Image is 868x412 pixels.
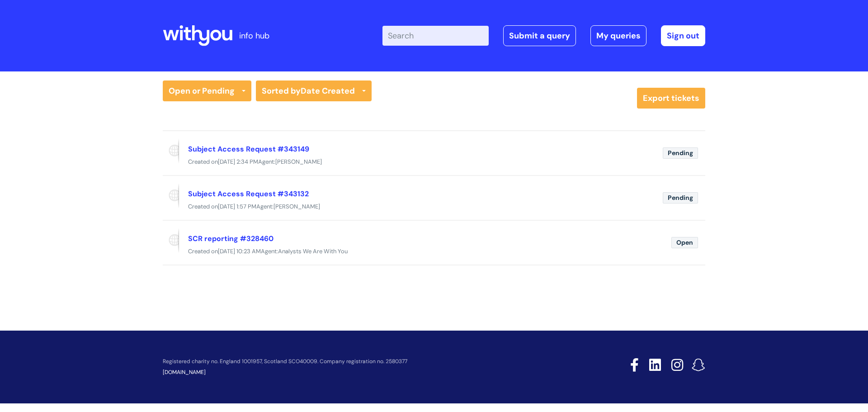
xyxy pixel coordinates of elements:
[637,88,705,109] a: Export tickets
[663,192,698,204] span: Pending
[239,28,269,43] p: info hub
[382,26,489,46] input: Search
[163,359,566,365] p: Registered charity no. England 1001957, Scotland SCO40009. Company registration no. 2580377
[163,81,251,101] a: Open or Pending
[301,85,355,96] b: Date Created
[163,369,206,376] a: [DOMAIN_NAME]
[218,247,261,255] span: [DATE] 10:23 AM
[188,189,309,199] a: Subject Access Request #343132
[661,25,705,46] a: Sign out
[671,237,698,248] span: Open
[163,138,179,164] span: Reported via portal
[663,147,698,159] span: Pending
[274,203,320,210] span: [PERSON_NAME]
[256,81,372,101] a: Sorted byDate Created
[218,203,256,210] span: [DATE] 1:57 PM
[278,247,348,255] span: Analysts We Are With You
[163,183,179,208] span: Reported via portal
[188,144,309,154] a: Subject Access Request #343149
[382,25,705,46] div: | -
[275,158,322,166] span: [PERSON_NAME]
[163,201,705,213] div: Created on Agent:
[163,156,705,168] div: Created on Agent:
[163,228,179,253] span: Reported via portal
[590,25,646,46] a: My queries
[503,25,576,46] a: Submit a query
[218,158,258,166] span: [DATE] 2:34 PM
[163,246,705,257] div: Created on Agent:
[188,234,274,243] a: SCR reporting #328460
